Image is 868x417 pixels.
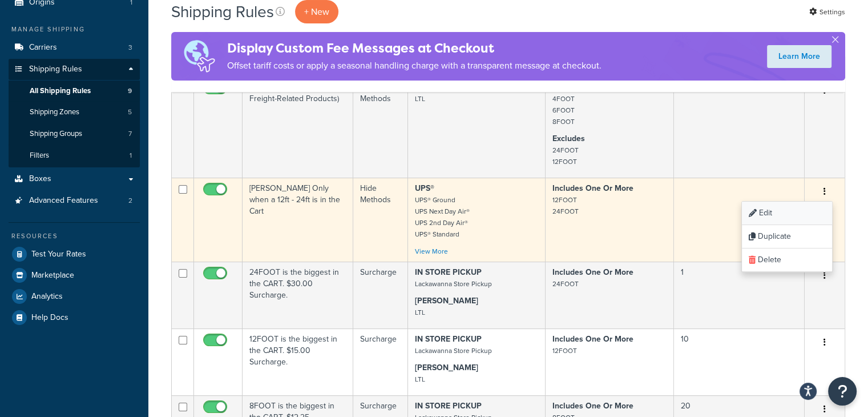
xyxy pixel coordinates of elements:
a: Analytics [9,286,140,307]
strong: [PERSON_NAME] [415,362,478,374]
small: 24FOOT [552,279,579,289]
small: LTL [415,307,425,318]
a: Boxes [9,169,140,190]
a: All Shipping Rules 9 [9,81,140,102]
td: Hide Methods [353,178,408,262]
div: Resources [9,231,140,241]
span: 1 [130,151,132,161]
span: Advanced Features [29,196,98,206]
td: UPS Only for 4ft - 8ft (w/no Freight-Related Products) [243,77,353,178]
span: Marketplace [31,271,74,280]
a: Help Docs [9,307,140,328]
small: 12FOOT 24FOOT [552,195,579,216]
strong: IN STORE PICKUP [415,266,482,278]
span: Shipping Rules [29,65,82,74]
span: Carriers [29,43,57,53]
a: Carriers 3 [9,37,140,58]
span: 2 [128,196,132,206]
span: Analytics [31,292,63,302]
td: Surcharge [353,262,408,328]
li: Filters [9,145,140,166]
span: All Shipping Rules [30,86,91,96]
strong: UPS® [415,182,434,194]
li: All Shipping Rules [9,81,140,102]
strong: IN STORE PICKUP [415,333,482,345]
span: Boxes [29,174,51,184]
a: Test Your Rates [9,244,140,264]
a: View More [415,246,448,256]
a: Duplicate [742,225,832,248]
p: Offset tariff costs or apply a seasonal handling charge with a transparent message at checkout. [227,58,601,74]
strong: Includes One Or More [552,182,633,194]
a: Edit [742,202,832,225]
a: Filters 1 [9,145,140,166]
small: UPS® Ground UPS Next Day Air® UPS 2nd Day Air® UPS® Standard [415,195,470,239]
span: 3 [128,43,132,53]
small: 24FOOT 12FOOT [552,145,579,167]
td: Hide Methods [353,77,408,178]
span: 9 [128,86,132,96]
a: Delete [742,248,832,272]
span: 5 [128,107,132,117]
img: duties-banner-06bc72dcb5fe05cb3f9472aba00be2ae8eb53ab6f0d8bb03d382ba314ac3c341.png [171,32,227,81]
small: Lackawanna Store Pickup [415,279,492,289]
a: Settings [809,4,845,20]
li: Carriers [9,37,140,58]
h1: Shipping Rules [171,1,274,23]
span: Help Docs [31,313,68,323]
strong: Includes One Or More [552,400,633,412]
small: LTL [415,94,425,104]
button: Open Resource Center [828,377,857,406]
td: Surcharge [353,328,408,395]
strong: Includes One Or More [552,333,633,345]
td: 1 [674,262,805,328]
td: 24FOOT is the biggest in the CART. $30.00 Surcharge. [243,262,353,328]
li: Shipping Groups [9,123,140,145]
h4: Display Custom Fee Messages at Checkout [227,39,601,58]
strong: Excludes [552,133,585,145]
td: 10 [674,328,805,395]
span: Filters [30,151,49,161]
small: LTL [415,374,425,384]
a: Advanced Features 2 [9,190,140,211]
span: Shipping Zones [30,107,79,117]
li: Shipping Zones [9,102,140,123]
strong: Includes One Or More [552,266,633,278]
a: Shipping Rules [9,59,140,80]
small: 12FOOT [552,346,577,356]
small: Lackawanna Store Pickup [415,346,492,356]
a: Shipping Groups 7 [9,123,140,145]
span: Test Your Rates [31,250,86,259]
span: Shipping Groups [30,129,82,139]
li: Shipping Rules [9,59,140,167]
li: Advanced Features [9,190,140,211]
a: Shipping Zones 5 [9,102,140,123]
div: Manage Shipping [9,25,140,34]
span: 7 [128,129,132,139]
strong: [PERSON_NAME] [415,295,478,307]
td: 12FOOT is the biggest in the CART. $15.00 Surcharge. [243,328,353,395]
td: [PERSON_NAME] Only when a 12ft - 24ft is in the Cart [243,178,353,262]
strong: IN STORE PICKUP [415,400,482,412]
a: Marketplace [9,265,140,286]
small: 4FOOT 6FOOT 8FOOT [552,94,575,127]
a: Learn More [767,45,831,68]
